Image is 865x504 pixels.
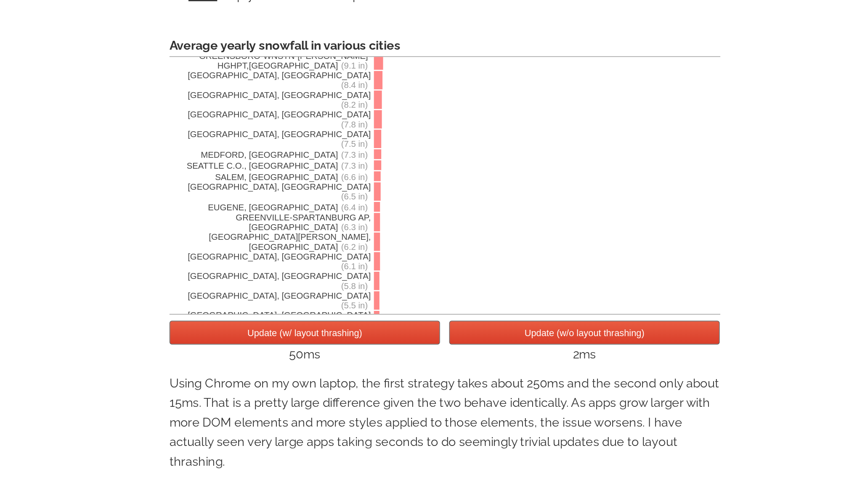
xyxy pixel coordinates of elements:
[361,220,379,226] span: (6.4 in)
[243,169,382,183] span: [GEOGRAPHIC_DATA], [GEOGRAPHIC_DATA]
[361,135,379,142] span: (8.4 in)
[243,199,382,205] span: SALEM, [GEOGRAPHIC_DATA]
[243,280,382,294] span: [GEOGRAPHIC_DATA], [GEOGRAPHIC_DATA]
[243,337,622,404] p: Using Chrome on my own laptop, the first strategy takes about 250ms and the second only about 15m...
[243,129,382,142] span: [GEOGRAPHIC_DATA], [GEOGRAPHIC_DATA]
[243,301,429,317] button: Update (w/ layout thrashing)
[361,176,379,183] span: (7.5 in)
[243,105,622,119] div: Average yearly snowfall in various cities
[435,317,621,331] div: 2ms
[361,247,379,253] span: (6.2 in)
[243,191,382,198] span: SEATTLE C.O., [GEOGRAPHIC_DATA]
[361,162,379,169] span: (7.8 in)
[243,156,382,169] span: [GEOGRAPHIC_DATA], [GEOGRAPHIC_DATA]
[243,294,382,307] span: [GEOGRAPHIC_DATA], [GEOGRAPHIC_DATA]
[435,301,621,317] button: Update (w/o layout thrashing)
[243,205,382,219] span: [GEOGRAPHIC_DATA], [GEOGRAPHIC_DATA]
[361,183,379,190] span: (7.3 in)
[361,233,379,240] span: (6.3 in)
[361,199,379,205] span: (6.6 in)
[361,260,379,267] span: (6.1 in)
[361,212,379,219] span: (6.5 in)
[361,149,379,156] span: (8.2 in)
[243,115,382,129] span: GREENSBORO-WNSTN-[PERSON_NAME]-HGHPT,[GEOGRAPHIC_DATA]
[361,287,379,294] span: (5.5 in)
[243,267,382,280] span: [GEOGRAPHIC_DATA], [GEOGRAPHIC_DATA]
[243,226,382,240] span: GREENVILLE-SPARTANBURG AP, [GEOGRAPHIC_DATA]
[243,425,622,439] h4: What causes the browser to layout?
[256,72,276,82] a: code
[243,253,382,267] span: [GEOGRAPHIC_DATA], [GEOGRAPHIC_DATA]
[243,240,382,253] span: [GEOGRAPHIC_DATA][PERSON_NAME], [GEOGRAPHIC_DATA]
[361,191,379,198] span: (7.3 in)
[243,183,382,190] span: MEDFORD, [GEOGRAPHIC_DATA]
[243,16,622,84] p: It would be silly of me to talk about this problem without presenting an example. I have embedded...
[243,142,382,156] span: [GEOGRAPHIC_DATA], [GEOGRAPHIC_DATA]
[243,220,382,226] span: EUGENE, [GEOGRAPHIC_DATA]
[243,317,429,331] div: 50ms
[361,273,379,280] span: (5.8 in)
[361,122,379,129] span: (9.1 in)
